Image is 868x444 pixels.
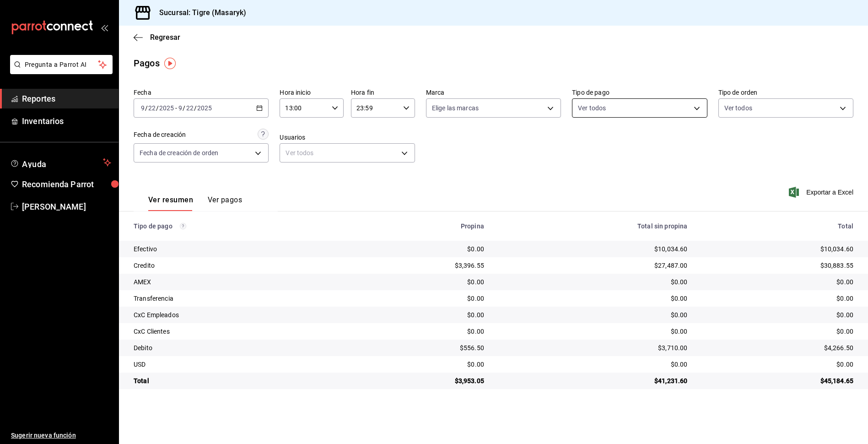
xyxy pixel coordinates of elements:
span: / [183,104,185,112]
div: navigation tabs [148,195,242,211]
div: $0.00 [360,277,484,287]
span: Fecha de creación de orden [140,148,218,157]
div: Fecha de creación [134,130,186,140]
input: ---- [197,104,212,112]
span: Reportes [22,92,111,105]
div: $3,396.55 [360,261,484,270]
div: $3,953.05 [360,376,484,385]
button: Ver pagos [208,195,242,211]
button: Pregunta a Parrot AI [10,55,113,74]
span: Ver todos [724,103,752,113]
span: Sugerir nueva función [11,431,111,440]
label: Hora fin [351,89,415,96]
input: -- [186,104,194,112]
input: ---- [159,104,174,112]
div: $45,184.65 [702,376,853,385]
input: -- [148,104,156,112]
span: Pregunta a Parrot AI [25,60,98,70]
button: Ver resumen [148,195,193,211]
div: $41,231.60 [499,376,688,385]
div: $0.00 [702,277,853,287]
div: $30,883.55 [702,261,853,270]
span: Elige las marcas [432,103,479,113]
svg: Los pagos realizados con Pay y otras terminales son montos brutos. [180,223,186,229]
div: $0.00 [360,310,484,319]
img: Tooltip marker [164,58,176,69]
button: open_drawer_menu [101,24,108,31]
div: $0.00 [360,360,484,369]
div: USD [134,360,345,369]
div: CxC Empleados [134,310,345,319]
div: $0.00 [499,327,688,336]
div: Pagos [134,56,160,70]
label: Hora inicio [280,89,344,96]
div: $0.00 [360,244,484,254]
span: / [194,104,197,112]
div: Total [702,222,853,230]
div: $10,034.60 [702,244,853,254]
div: $0.00 [499,294,688,303]
label: Usuarios [280,134,415,141]
button: Regresar [134,33,180,42]
div: $0.00 [499,277,688,287]
input: -- [140,104,145,112]
div: $10,034.60 [499,244,688,254]
div: $0.00 [702,310,853,319]
div: $0.00 [702,360,853,369]
div: CxC Clientes [134,327,345,336]
div: Efectivo [134,244,345,254]
div: $0.00 [499,360,688,369]
div: Debito [134,343,345,352]
span: Ver todos [578,103,606,113]
div: $0.00 [360,327,484,336]
div: $0.00 [702,294,853,303]
span: Regresar [150,33,180,42]
div: $4,266.50 [702,343,853,352]
span: Inventarios [22,115,111,127]
span: / [145,104,148,112]
span: Recomienda Parrot [22,178,111,190]
div: AMEX [134,277,345,287]
div: Total sin propina [499,222,688,230]
div: $0.00 [499,310,688,319]
label: Tipo de orden [718,89,853,96]
span: - [175,104,177,112]
input: -- [178,104,183,112]
div: Propina [360,222,484,230]
div: $0.00 [360,294,484,303]
div: Total [134,376,345,385]
a: Pregunta a Parrot AI [6,66,113,76]
h3: Sucursal: Tigre (Masaryk) [152,7,246,18]
button: Exportar a Excel [791,187,853,198]
div: $556.50 [360,343,484,352]
div: Tipo de pago [134,222,345,230]
div: Credito [134,261,345,270]
div: $0.00 [702,327,853,336]
div: $3,710.00 [499,343,688,352]
span: [PERSON_NAME] [22,200,111,213]
span: Ayuda [22,157,99,168]
label: Fecha [134,89,269,96]
div: Transferencia [134,294,345,303]
label: Tipo de pago [572,89,707,96]
div: $27,487.00 [499,261,688,270]
label: Marca [426,89,561,96]
span: / [156,104,159,112]
div: Ver todos [280,143,415,162]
